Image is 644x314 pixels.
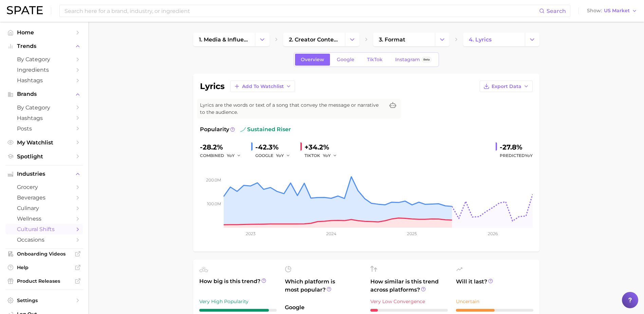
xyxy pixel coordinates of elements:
div: 9 / 10 [199,309,277,312]
span: by Category [17,104,71,111]
input: Search here for a brand, industry, or ingredient [64,5,539,17]
span: Will it last? [456,278,533,294]
span: US Market [604,9,630,13]
span: Industries [17,171,71,177]
tspan: 2026 [487,231,497,236]
button: Change Category [435,33,449,46]
span: Home [17,29,71,36]
button: Trends [5,41,83,51]
span: Which platform is most popular? [285,278,362,300]
a: occasions [5,234,83,245]
button: Export Data [480,81,533,92]
div: -27.8% [500,142,533,153]
a: wellness [5,213,83,224]
span: TikTok [367,57,383,63]
span: Onboarding Videos [17,251,71,257]
div: Uncertain [456,297,533,306]
img: sustained riser [240,127,246,132]
span: Show [587,9,602,13]
span: Posts [17,125,71,132]
a: 4. lyrics [463,33,525,46]
a: cultural shifts [5,224,83,234]
a: 2. creator content [283,33,345,46]
a: Onboarding Videos [5,249,83,259]
tspan: 2025 [407,231,417,236]
span: Product Releases [17,278,71,284]
span: sustained riser [240,125,291,134]
span: occasions [17,237,71,243]
a: Hashtags [5,113,83,123]
button: Change Category [525,33,539,46]
span: Lyrics are the words or text of a song that convey the message or narrative to the audience. [200,102,385,116]
span: Trends [17,43,71,49]
span: Popularity [200,125,229,134]
span: Brands [17,91,71,97]
span: 1. media & influencers [199,36,249,43]
a: Hashtags [5,75,83,86]
span: wellness [17,215,71,222]
a: Settings [5,295,83,306]
h1: lyrics [200,82,225,90]
div: TIKTOK [305,152,342,160]
a: beverages [5,192,83,203]
span: How big is this trend? [199,277,277,294]
a: TikTok [361,54,388,66]
span: My Watchlist [17,139,71,146]
a: Product Releases [5,276,83,286]
span: Predicted [500,152,533,160]
button: Change Category [345,33,360,46]
button: YoY [227,152,241,160]
button: Brands [5,89,83,99]
a: Posts [5,123,83,134]
span: Beta [423,57,430,63]
img: SPATE [7,6,43,14]
span: Add to Watchlist [242,84,284,89]
a: InstagramBeta [389,54,438,66]
span: 3. format [379,36,405,43]
span: Export Data [492,84,521,89]
a: Help [5,262,83,273]
a: Spotlight [5,151,83,162]
div: -42.3% [255,142,295,153]
tspan: 2023 [245,231,255,236]
span: Spotlight [17,153,71,160]
span: beverages [17,194,71,201]
a: culinary [5,203,83,213]
span: Instagram [395,57,420,63]
button: Industries [5,169,83,179]
span: YoY [227,153,235,158]
span: How similar is this trend across platforms? [370,278,448,294]
a: 1. media & influencers [193,33,255,46]
div: combined [200,152,246,160]
div: Very Low Convergence [370,297,448,306]
a: Google [331,54,360,66]
span: Overview [301,57,324,63]
button: YoY [323,152,337,160]
a: by Category [5,54,83,65]
a: grocery [5,182,83,192]
span: Hashtags [17,77,71,84]
a: 3. format [373,33,435,46]
div: 5 / 10 [456,309,533,312]
tspan: 2024 [326,231,336,236]
a: by Category [5,102,83,113]
span: Google [285,303,362,312]
a: My Watchlist [5,137,83,148]
div: -28.2% [200,142,246,153]
button: Add to Watchlist [230,81,295,92]
span: Settings [17,297,71,303]
span: Search [547,8,566,14]
a: Overview [295,54,330,66]
span: Help [17,264,71,271]
span: YoY [525,153,533,158]
span: YoY [323,153,331,158]
button: Change Category [255,33,270,46]
a: Ingredients [5,65,83,75]
div: GOOGLE [255,152,295,160]
button: YoY [276,152,291,160]
span: cultural shifts [17,226,71,232]
div: 1 / 10 [370,309,448,312]
div: +34.2% [305,142,342,153]
span: Google [337,57,354,63]
span: YoY [276,153,284,158]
